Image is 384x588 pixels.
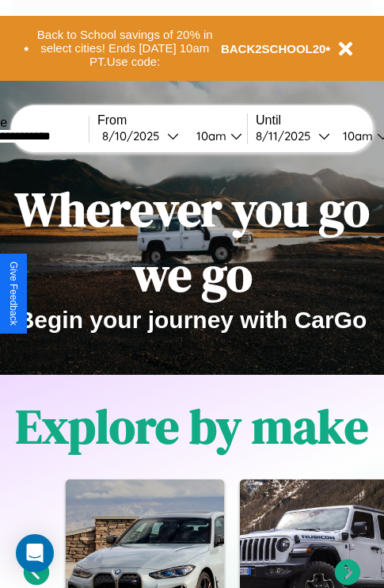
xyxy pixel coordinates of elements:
[97,128,184,144] button: 8/10/2025
[335,128,377,143] div: 10am
[16,394,368,459] h1: Explore by make
[16,534,54,572] div: Open Intercom Messenger
[221,42,326,55] b: BACK2SCHOOL20
[97,113,247,128] label: From
[188,128,230,143] div: 10am
[8,262,19,326] div: Give Feedback
[29,24,221,73] button: Back to School savings of 20% in select cities! Ends [DATE] 10am PT.Use code:
[256,128,318,143] div: 8 / 11 / 2025
[102,128,167,143] div: 8 / 10 / 2025
[184,128,247,144] button: 10am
